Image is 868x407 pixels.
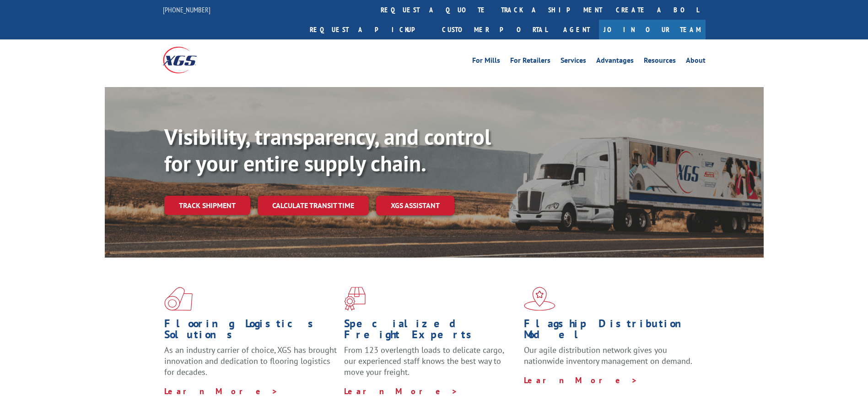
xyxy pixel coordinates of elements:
[596,57,634,67] a: Advantages
[164,345,337,377] span: As an industry carrier of choice, XGS has brought innovation and dedication to flooring logistics...
[303,20,435,39] a: Request a pickup
[524,375,638,385] a: Learn More >
[472,57,500,67] a: For Mills
[164,287,193,311] img: xgs-icon-total-supply-chain-intelligence-red
[561,57,586,67] a: Services
[599,20,706,39] a: Join Our Team
[344,386,458,396] a: Learn More >
[164,122,491,177] b: Visibility, transparency, and control for your entire supply chain.
[164,196,250,215] a: Track shipment
[644,57,676,67] a: Resources
[686,57,706,67] a: About
[344,287,366,311] img: xgs-icon-focused-on-flooring-red
[435,20,554,39] a: Customer Portal
[164,318,337,345] h1: Flooring Logistics Solutions
[510,57,550,67] a: For Retailers
[344,345,517,385] p: From 123 overlength loads to delicate cargo, our experienced staff knows the best way to move you...
[344,318,517,345] h1: Specialized Freight Experts
[524,318,697,345] h1: Flagship Distribution Model
[163,5,210,14] a: [PHONE_NUMBER]
[376,196,454,215] a: XGS ASSISTANT
[524,345,692,366] span: Our agile distribution network gives you nationwide inventory management on demand.
[554,20,599,39] a: Agent
[164,386,278,396] a: Learn More >
[524,287,555,311] img: xgs-icon-flagship-distribution-model-red
[258,196,369,215] a: Calculate transit time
